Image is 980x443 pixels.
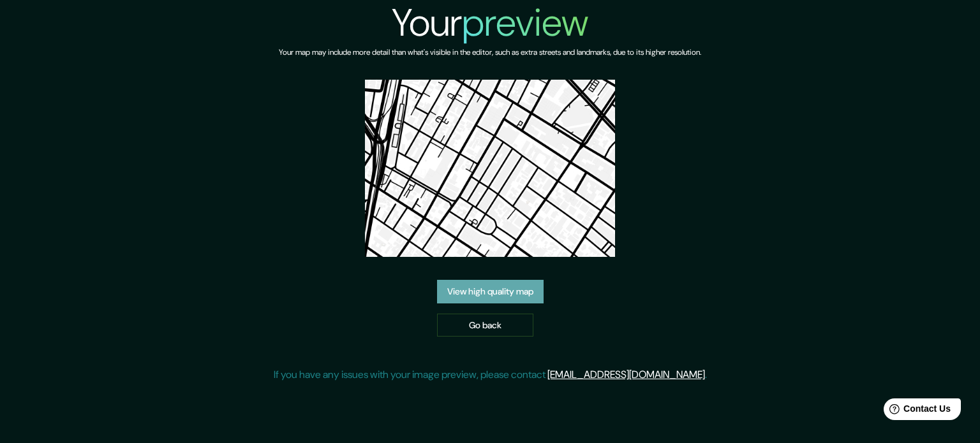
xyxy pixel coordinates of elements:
a: Go back [437,314,533,337]
a: View high quality map [437,280,544,303]
p: If you have any issues with your image preview, please contact . [274,367,707,382]
a: [EMAIL_ADDRESS][DOMAIN_NAME] [547,368,705,381]
iframe: Help widget launcher [866,393,966,429]
h6: Your map may include more detail than what's visible in the editor, such as extra streets and lan... [279,46,701,59]
img: created-map-preview [365,80,616,257]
